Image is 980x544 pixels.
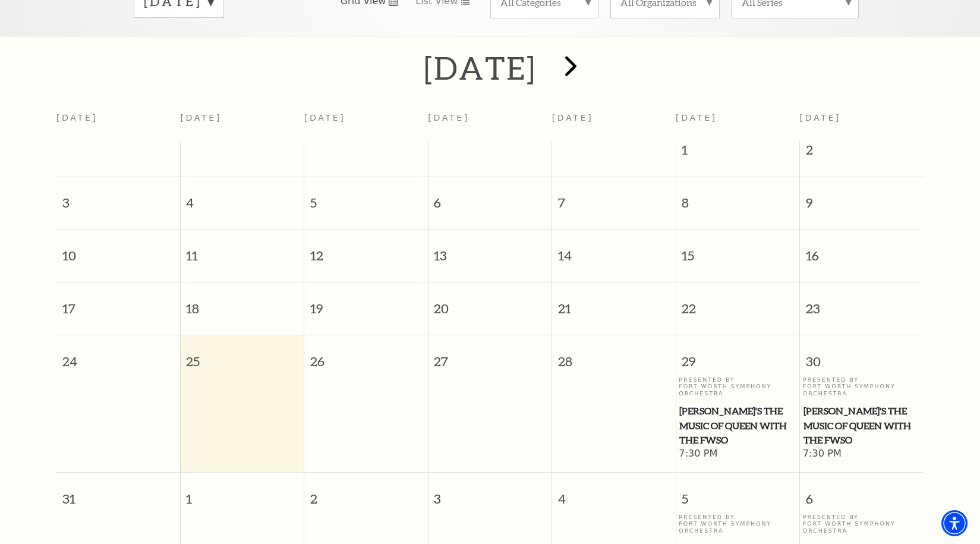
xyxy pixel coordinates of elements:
[800,113,842,122] span: [DATE]
[679,404,796,448] span: [PERSON_NAME]'s The Music of Queen with the FWSO
[941,510,968,536] div: Accessibility Menu
[676,335,799,376] span: 29
[428,229,552,271] span: 13
[676,113,717,122] span: [DATE]
[56,106,180,141] th: [DATE]
[800,335,924,376] span: 30
[552,177,675,218] span: 7
[181,229,304,271] span: 11
[424,49,536,87] h2: [DATE]
[181,177,304,218] span: 4
[676,473,799,514] span: 5
[800,141,924,165] span: 2
[304,106,428,141] th: [DATE]
[304,282,427,323] span: 19
[56,282,180,323] span: 17
[56,473,180,514] span: 31
[552,106,676,141] th: [DATE]
[56,229,180,271] span: 10
[679,448,796,461] span: 7:30 PM
[676,282,799,323] span: 22
[181,473,304,514] span: 1
[304,229,427,271] span: 12
[803,448,921,461] span: 7:30 PM
[552,473,675,514] span: 4
[552,229,675,271] span: 14
[552,282,675,323] span: 21
[800,229,924,271] span: 16
[547,47,591,89] button: next
[803,376,921,397] p: Presented By Fort Worth Symphony Orchestra
[428,177,552,218] span: 6
[676,177,799,218] span: 8
[800,473,924,514] span: 6
[304,473,427,514] span: 2
[304,177,427,218] span: 5
[679,514,796,534] p: Presented By Fort Worth Symphony Orchestra
[428,335,552,376] span: 27
[676,141,799,165] span: 1
[428,106,552,141] th: [DATE]
[180,106,304,141] th: [DATE]
[679,376,796,397] p: Presented By Fort Worth Symphony Orchestra
[181,282,304,323] span: 18
[552,335,675,376] span: 28
[428,473,552,514] span: 3
[56,335,180,376] span: 24
[800,177,924,218] span: 9
[428,282,552,323] span: 20
[181,335,304,376] span: 25
[56,177,180,218] span: 3
[803,404,920,448] span: [PERSON_NAME]'s The Music of Queen with the FWSO
[800,282,924,323] span: 23
[676,229,799,271] span: 15
[304,335,427,376] span: 26
[803,514,921,534] p: Presented By Fort Worth Symphony Orchestra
